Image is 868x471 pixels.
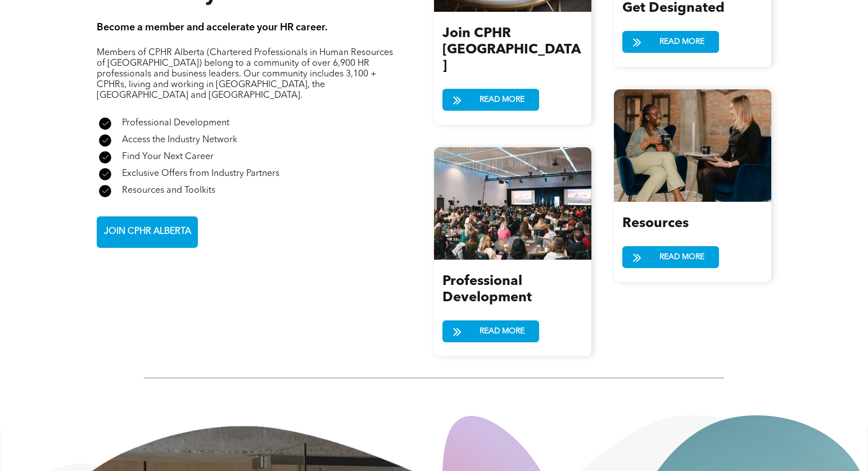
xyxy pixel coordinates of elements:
[122,135,237,144] span: Access the Industry Network
[122,186,215,195] span: Resources and Toolkits
[476,321,528,342] span: READ MORE
[100,221,195,243] span: JOIN CPHR ALBERTA
[442,89,539,111] a: READ MORE
[97,22,328,32] span: Become a member and accelerate your HR career.
[97,216,198,247] a: JOIN CPHR ALBERTA
[442,275,532,305] span: Professional Development
[122,152,214,161] span: Find Your Next Career
[622,217,689,230] span: Resources
[442,320,539,342] a: READ MORE
[122,119,229,128] span: Professional Development
[622,2,725,15] span: Get Designated
[655,31,708,52] span: READ MORE
[622,31,719,53] a: READ MORE
[476,89,528,110] span: READ MORE
[122,169,279,178] span: Exclusive Offers from Industry Partners
[442,27,581,73] span: Join CPHR [GEOGRAPHIC_DATA]
[655,247,708,268] span: READ MORE
[97,48,393,99] span: Members of CPHR Alberta (Chartered Professionals in Human Resources of [GEOGRAPHIC_DATA]) belong ...
[622,246,719,268] a: READ MORE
